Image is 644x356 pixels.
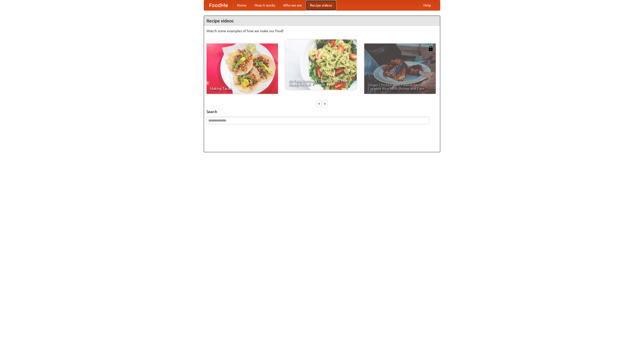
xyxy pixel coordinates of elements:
img: 483408.png [428,46,433,51]
span: An Easy, Summery Tomato Pasta That's Ready for Fall [289,79,353,86]
div: « [317,100,321,107]
a: An Easy, Summery Tomato Pasta That's Ready for Fall [285,39,357,90]
a: How it works [251,0,279,10]
a: FoodMe [204,0,233,10]
h5: Search [207,109,437,114]
a: Help [419,0,435,10]
span: Making Tacos [210,87,274,90]
div: » [323,100,327,107]
h4: Recipe videos [204,16,440,26]
a: Making Tacos [207,44,278,94]
a: Home [233,0,251,10]
a: Recipe videos [306,0,336,10]
a: Who we are [279,0,306,10]
p: Watch some examples of how we make our food! [207,28,437,33]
